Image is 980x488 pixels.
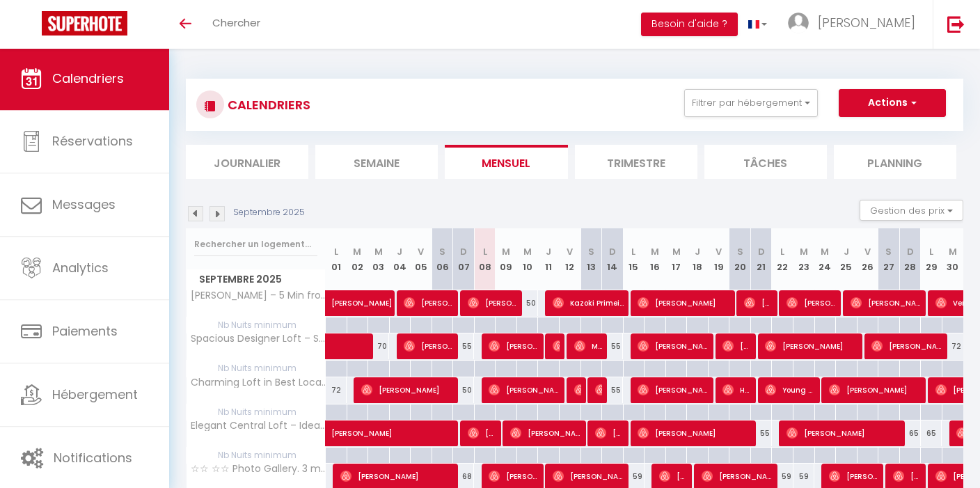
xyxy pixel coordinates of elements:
[453,333,475,359] div: 55
[588,245,594,258] abbr: S
[899,228,921,290] th: 28
[687,228,709,290] th: 18
[189,464,328,474] span: ☆☆ ☆☆ Photo Gallery. 3 min walk from [GEOGRAPHIC_DATA]
[737,245,743,258] abbr: S
[553,333,560,359] span: [PERSON_NAME]
[857,228,878,290] th: 26
[899,420,921,446] div: 65
[949,245,957,258] abbr: M
[187,448,325,463] span: Nb Nuits minimum
[651,245,659,258] abbr: M
[187,361,325,376] span: Nb Nuits minimum
[788,13,809,33] img: ...
[921,228,942,290] th: 29
[326,377,347,403] div: 72
[595,420,624,446] span: [PERSON_NAME]
[595,377,602,403] span: [PERSON_NAME]
[326,228,347,290] th: 01
[11,6,53,47] button: Ouvrir le widget de chat LiveChat
[483,245,487,258] abbr: L
[574,377,581,403] span: [PERSON_NAME]
[52,70,124,87] span: Calendriers
[567,245,573,258] abbr: V
[765,377,815,403] span: Young Choo
[780,245,784,258] abbr: L
[942,333,963,359] div: 72
[52,259,109,276] span: Analytics
[331,283,427,309] span: [PERSON_NAME]
[189,420,328,431] span: Elegant Central Loft – Ideal for Couples
[224,89,310,120] h3: CALENDRIERS
[418,245,424,258] abbr: V
[331,413,523,439] span: [PERSON_NAME]
[716,245,722,258] abbr: V
[453,228,475,290] th: 07
[523,245,532,258] abbr: M
[474,228,496,290] th: 08
[432,228,453,290] th: 06
[921,420,942,446] div: 65
[641,13,738,36] button: Besoin d'aide ?
[189,333,328,344] span: Spacious Designer Loft – Steps from Ruzafa
[623,228,645,290] th: 15
[553,290,624,316] span: Kazoki Primeiro
[602,228,624,290] th: 14
[631,245,635,258] abbr: L
[793,228,815,290] th: 23
[502,245,510,258] abbr: M
[468,290,518,316] span: [PERSON_NAME]
[52,386,138,403] span: Hébergement
[765,333,858,359] span: [PERSON_NAME]
[638,333,709,359] span: [PERSON_NAME]
[695,245,700,258] abbr: J
[814,228,836,290] th: 24
[516,290,538,316] div: 50
[750,228,772,290] th: 21
[538,228,560,290] th: 11
[638,377,709,403] span: [PERSON_NAME]
[672,245,681,258] abbr: M
[186,145,308,179] li: Journalier
[187,317,325,333] span: Nb Nuits minimum
[758,245,765,258] abbr: D
[602,333,624,359] div: 55
[829,377,922,403] span: [PERSON_NAME]
[52,322,118,340] span: Paiements
[729,228,751,290] th: 20
[404,290,454,316] span: [PERSON_NAME]
[947,15,965,33] img: logout
[787,420,901,446] span: [PERSON_NAME]
[638,290,731,316] span: [PERSON_NAME]
[860,200,963,221] button: Gestion des prix
[334,245,338,258] abbr: L
[496,228,517,290] th: 09
[929,245,933,258] abbr: L
[878,228,900,290] th: 27
[453,377,475,403] div: 50
[374,245,383,258] abbr: M
[722,333,751,359] span: [PERSON_NAME]
[353,245,361,258] abbr: M
[445,145,567,179] li: Mensuel
[834,145,956,179] li: Planning
[361,377,455,403] span: [PERSON_NAME]
[580,228,602,290] th: 13
[52,196,116,213] span: Messages
[42,11,127,36] img: Super Booking
[722,377,751,403] span: Heet Gala
[460,245,467,258] abbr: D
[368,228,390,290] th: 03
[389,228,411,290] th: 04
[54,450,132,467] span: Notifications
[638,420,752,446] span: [PERSON_NAME]
[844,245,849,258] abbr: J
[907,245,914,258] abbr: D
[326,420,347,447] a: [PERSON_NAME]
[864,245,871,258] abbr: V
[315,145,438,179] li: Semaine
[489,377,560,403] span: [PERSON_NAME]
[609,245,616,258] abbr: D
[560,228,581,290] th: 12
[404,333,454,359] span: [PERSON_NAME]
[942,228,963,290] th: 30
